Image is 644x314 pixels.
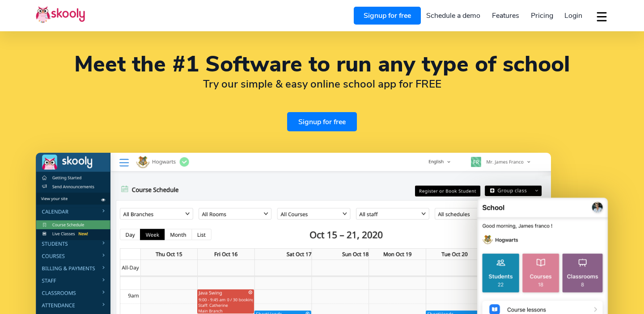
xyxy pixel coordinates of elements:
a: Login [559,8,588,23]
a: Schedule a demo [421,8,487,23]
h1: Meet the #1 Software to run any type of school [36,54,608,75]
a: Features [486,8,525,23]
button: dropdown menu [595,6,608,27]
h2: Try our simple & easy online school app for FREE [36,77,608,91]
img: Skooly [36,6,85,23]
span: Login [564,11,582,21]
a: Signup for free [354,7,421,25]
a: Signup for free [287,112,357,131]
span: Pricing [531,11,553,21]
a: Pricing [525,8,559,23]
